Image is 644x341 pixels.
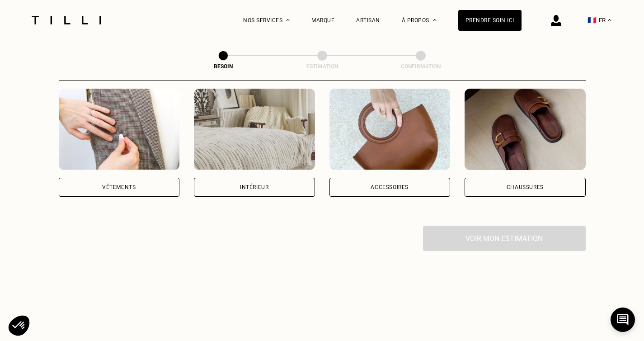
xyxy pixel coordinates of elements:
img: Menu déroulant [286,19,290,21]
a: Artisan [356,17,380,24]
div: Intérieur [240,185,268,190]
div: Chaussures [507,185,544,190]
a: Prendre soin ici [458,10,522,31]
img: Menu déroulant à propos [433,19,437,21]
div: Estimation [277,63,367,70]
a: Marque [311,17,334,24]
img: Intérieur [194,89,315,170]
img: Vêtements [59,89,180,170]
img: Logo du service de couturière Tilli [28,16,104,24]
div: Confirmation [376,63,466,70]
div: Besoin [178,63,268,70]
img: Chaussures [465,89,586,170]
div: Accessoires [371,185,409,190]
div: Vêtements [102,185,136,190]
img: menu déroulant [608,19,611,21]
img: Accessoires [329,89,451,170]
img: icône connexion [551,15,561,26]
span: 🇫🇷 [588,16,597,24]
